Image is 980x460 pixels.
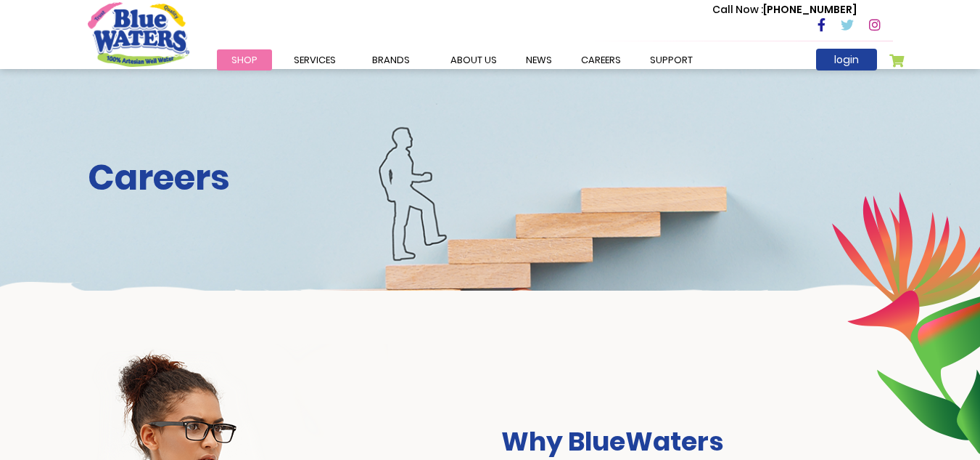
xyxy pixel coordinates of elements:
p: [PHONE_NUMBER] [712,2,857,17]
a: Brands [358,49,424,70]
a: about us [436,49,511,70]
a: store logo [88,2,189,66]
h2: Careers [88,157,893,199]
a: support [635,49,707,70]
a: login [816,49,877,70]
span: Shop [231,53,258,67]
img: career-intro-leaves.png [831,191,980,454]
a: Services [279,49,350,70]
span: Services [294,53,336,67]
a: News [511,49,567,70]
a: careers [567,49,635,70]
span: Call Now : [712,2,763,17]
span: Brands [372,53,410,67]
a: Shop [217,49,272,70]
h3: Why BlueWaters [501,426,893,457]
